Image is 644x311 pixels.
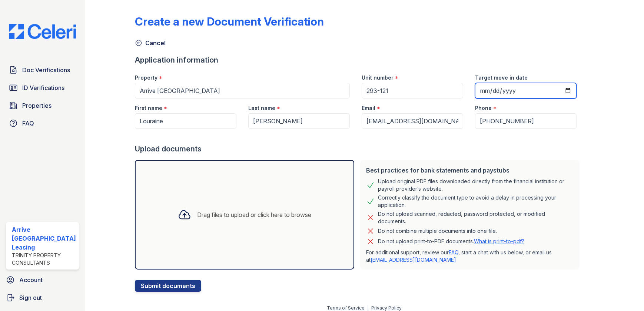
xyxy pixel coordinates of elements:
[6,80,79,95] a: ID Verifications
[135,55,582,65] div: Application information
[3,272,82,287] a: Account
[362,104,375,112] label: Email
[378,210,574,225] div: Do not upload scanned, redacted, password protected, or modified documents.
[3,24,82,39] img: CE_Logo_Blue-a8612792a0a2168367f1c8372b55b34899dd931a85d93a1a3d3e32e68fde9ad4.png
[135,280,201,292] button: Submit documents
[6,116,79,131] a: FAQ
[366,249,574,264] p: For additional support, review our , start a chat with us below, or email us at
[135,15,324,28] div: Create a new Document Verification
[12,252,76,267] div: Trinity Property Consultants
[12,225,76,252] div: Arrive [GEOGRAPHIC_DATA] Leasing
[371,257,456,263] a: [EMAIL_ADDRESS][DOMAIN_NAME]
[378,227,497,235] div: Do not combine multiple documents into one file.
[362,74,394,81] label: Unit number
[22,101,52,110] span: Properties
[474,238,524,244] a: What is print-to-pdf?
[378,194,574,209] div: Correctly classify the document type to avoid a delay in processing your application.
[22,66,70,74] span: Doc Verifications
[6,63,79,77] a: Doc Verifications
[135,74,157,81] label: Property
[366,166,574,175] div: Best practices for bank statements and paystubs
[19,275,43,284] span: Account
[475,74,528,81] label: Target move in date
[3,290,82,305] a: Sign out
[19,293,42,302] span: Sign out
[248,104,275,112] label: Last name
[135,39,166,47] a: Cancel
[6,98,79,113] a: Properties
[135,104,162,112] label: First name
[197,210,311,219] div: Drag files to upload or click here to browse
[378,238,524,245] p: Do not upload print-to-PDF documents.
[327,305,365,311] a: Terms of Service
[368,305,369,311] div: |
[135,144,582,154] div: Upload documents
[22,119,34,128] span: FAQ
[22,83,64,92] span: ID Verifications
[475,104,492,112] label: Phone
[378,178,574,193] div: Upload original PDF files downloaded directly from the financial institution or payroll provider’...
[372,305,402,311] a: Privacy Policy
[449,249,458,255] a: FAQ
